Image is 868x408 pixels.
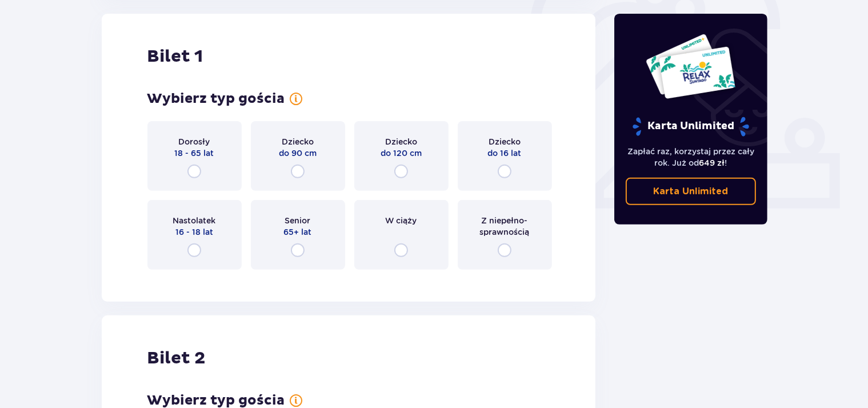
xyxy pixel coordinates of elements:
span: do 16 lat [488,147,522,159]
h2: Bilet 1 [147,46,203,67]
img: Dwie karty całoroczne do Suntago z napisem 'UNLIMITED RELAX', na białym tle z tropikalnymi liśćmi... [645,33,736,99]
span: do 90 cm [279,147,317,159]
span: Z niepełno­sprawnością [468,215,542,238]
span: Dziecko [385,136,417,147]
p: Karta Unlimited [653,185,728,198]
span: Senior [285,215,311,226]
h3: Wybierz typ gościa [147,90,285,107]
a: Karta Unlimited [626,178,756,205]
span: 65+ lat [284,226,312,238]
p: Karta Unlimited [631,117,750,137]
span: do 120 cm [381,147,422,159]
span: 16 - 18 lat [175,226,213,238]
span: Dziecko [282,136,314,147]
p: Zapłać raz, korzystaj przez cały rok. Już od ! [626,146,756,169]
span: Dziecko [489,136,521,147]
span: Dorosły [179,136,210,147]
h2: Bilet 2 [147,347,206,369]
span: 18 - 65 lat [175,147,214,159]
span: W ciąży [386,215,417,226]
span: Nastolatek [173,215,216,226]
span: 649 zł [699,158,725,167]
